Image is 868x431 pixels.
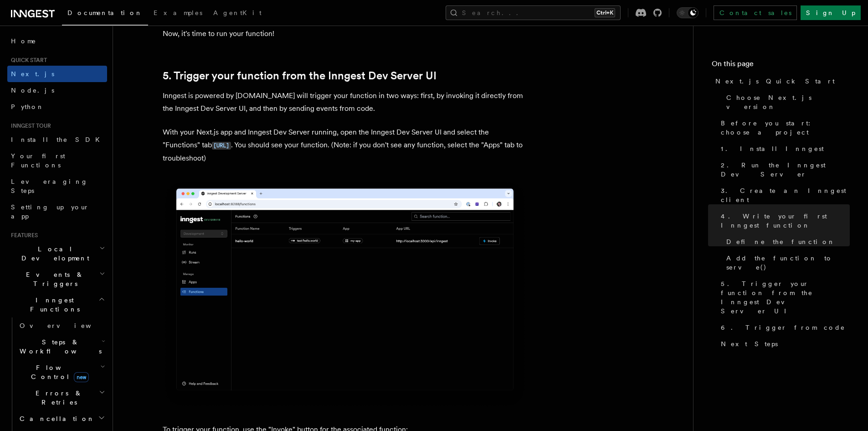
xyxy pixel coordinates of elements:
button: Steps & Workflows [16,334,107,359]
span: 2. Run the Inngest Dev Server [721,161,850,179]
a: Contact sales [714,5,797,20]
a: Python [7,99,107,115]
span: Next.js [11,70,54,78]
span: 4. Write your first Inngest function [721,212,850,230]
span: Next.js Quick Start [715,77,835,86]
a: Next.js [7,66,107,82]
span: Inngest tour [7,122,51,130]
span: Your first Functions [11,152,65,169]
a: 2. Run the Inngest Dev Server [717,157,850,182]
span: Node.js [11,87,54,94]
a: Home [7,33,107,49]
a: AgentKit [208,3,267,25]
span: Inngest Functions [7,296,98,314]
a: Choose Next.js version [723,89,850,115]
span: Examples [154,9,202,16]
span: new [74,372,89,382]
span: 3. Create an Inngest client [721,186,850,204]
a: Install the SDK [7,131,107,148]
span: Leveraging Steps [11,178,88,194]
span: AgentKit [213,9,262,16]
span: Setting up your app [11,203,89,220]
span: Home [11,36,36,46]
a: [URL] [212,140,231,149]
a: Your first Functions [7,148,107,173]
span: Quick start [7,57,47,64]
span: Install the SDK [11,136,105,143]
span: Before you start: choose a project [721,119,850,137]
span: 6. Trigger from code [721,323,845,332]
button: Flow Controlnew [16,359,107,385]
h4: On this page [712,58,850,73]
code: [URL] [212,142,231,150]
a: Define the function [723,234,850,250]
span: Add the function to serve() [726,254,850,272]
a: Sign Up [801,5,861,20]
span: Next Steps [721,339,778,348]
span: Documentation [67,9,143,16]
span: Local Development [7,244,99,263]
button: Toggle dark mode [677,7,699,18]
a: 5. Trigger your function from the Inngest Dev Server UI [163,69,437,82]
a: Node.js [7,82,107,99]
a: Setting up your app [7,199,107,224]
a: Next.js Quick Start [712,73,850,89]
button: Cancellation [16,410,107,427]
span: Define the function [726,237,835,246]
span: Features [7,232,38,239]
p: Now, it's time to run your function! [163,27,527,40]
a: Before you start: choose a project [717,115,850,140]
a: 3. Create an Inngest client [717,182,850,208]
a: Documentation [62,3,148,26]
a: 6. Trigger from code [717,319,850,336]
a: Next Steps [717,336,850,352]
span: Cancellation [16,414,95,423]
a: 4. Write your first Inngest function [717,208,850,234]
span: Overview [20,322,113,329]
a: 1. Install Inngest [717,140,850,157]
span: Choose Next.js version [726,93,850,111]
a: Leveraging Steps [7,173,107,199]
p: With your Next.js app and Inngest Dev Server running, open the Inngest Dev Server UI and select t... [163,126,527,165]
kbd: Ctrl+K [595,8,615,17]
span: Python [11,103,44,110]
button: Search...Ctrl+K [446,5,621,20]
button: Local Development [7,241,107,266]
img: Inngest Dev Server web interface's functions tab with functions listed [163,179,527,409]
span: 5. Trigger your function from the Inngest Dev Server UI [721,279,850,316]
a: Examples [148,3,208,25]
span: Flow Control [16,363,100,381]
a: Add the function to serve() [723,250,850,275]
p: Inngest is powered by [DOMAIN_NAME] will trigger your function in two ways: first, by invoking it... [163,89,527,115]
span: Events & Triggers [7,270,99,288]
button: Errors & Retries [16,385,107,410]
button: Events & Triggers [7,266,107,292]
a: 5. Trigger your function from the Inngest Dev Server UI [717,275,850,319]
span: 1. Install Inngest [721,144,824,153]
span: Errors & Retries [16,389,99,407]
span: Steps & Workflows [16,338,102,356]
button: Inngest Functions [7,292,107,317]
a: Overview [16,317,107,334]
